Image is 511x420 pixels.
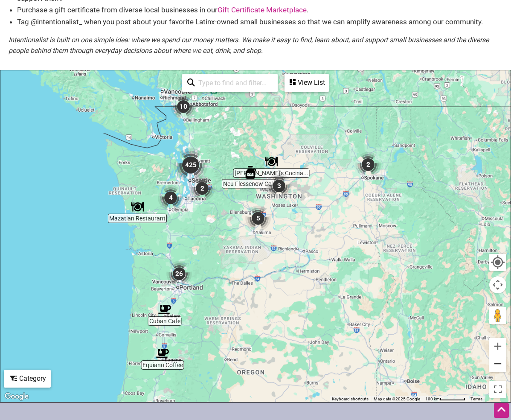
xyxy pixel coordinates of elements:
div: 3 [266,173,292,199]
button: Toggle fullscreen view [489,380,507,398]
span: Map data ©2025 Google [374,397,420,401]
img: Google [3,391,31,402]
button: Drag Pegman onto the map to open Street View [489,307,506,324]
div: Type to search and filter [182,74,278,92]
div: Cuban Cafe [158,303,171,316]
a: Open this area in Google Maps (opens a new window) [3,391,31,402]
div: Scroll Back to Top [494,403,509,418]
div: Filter by category [4,370,51,388]
em: Intentionalist is built on one simple idea: where we spend our money matters. We make it easy to ... [9,36,489,55]
div: Neu Flessenow Cellars [244,166,257,179]
li: Purchase a gift certificate from diverse local businesses in our . [17,4,502,16]
span: 100 km [425,397,440,401]
div: Mazatlan Restaurant [131,200,144,213]
div: 5 [245,206,271,231]
button: Keyboard shortcuts [332,396,369,402]
div: Marcela's Cocina Mexicana [265,155,278,168]
button: Zoom in [489,338,506,355]
div: 10 [171,94,196,119]
a: Gift Certificate Marketplace [218,6,307,14]
button: Your Location [489,254,506,271]
button: Map camera controls [489,276,506,293]
a: Terms (opens in new tab) [470,397,482,401]
div: Category [5,371,50,387]
div: 425 [174,148,208,182]
button: Zoom out [489,355,506,372]
div: View List [285,75,328,91]
div: 26 [166,261,192,287]
input: Type to find and filter... [195,75,273,91]
div: 4 [158,185,183,211]
div: See a list of the visible businesses [285,74,329,92]
div: 2 [355,152,381,177]
div: Equiano Coffee [156,347,169,360]
button: Map Scale: 100 km per 56 pixels [423,396,468,402]
li: Tag @intentionalist_ when you post about your favorite Latinx-owned small businesses so that we c... [17,16,502,28]
div: 2 [189,176,215,201]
